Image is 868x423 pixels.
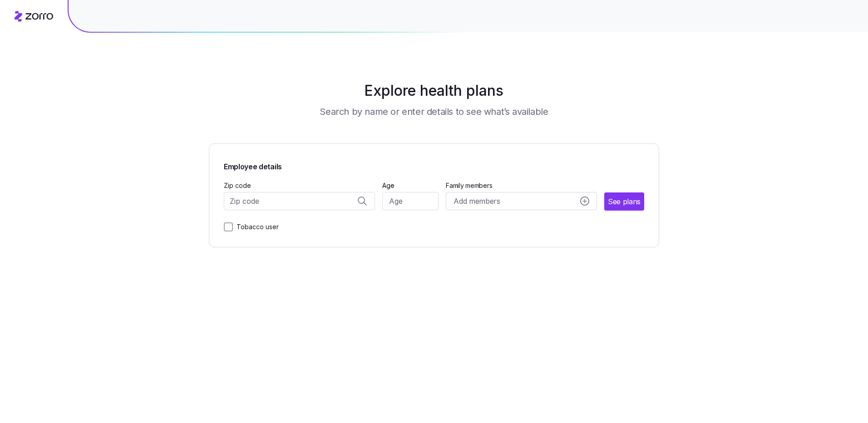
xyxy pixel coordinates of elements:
input: Zip code [224,192,375,210]
h3: Search by name or enter details to see what’s available [320,105,548,118]
button: Add membersadd icon [446,192,597,210]
span: Family members [446,181,597,190]
span: See plans [608,196,641,207]
span: Add members [454,196,500,207]
label: Age [382,181,395,191]
h1: Explore health plans [232,80,637,102]
input: Age [382,192,439,210]
svg: add icon [580,197,589,206]
button: See plans [604,192,644,211]
label: Zip code [224,181,251,191]
span: Employee details [224,158,644,172]
label: Tobacco user [233,221,279,232]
